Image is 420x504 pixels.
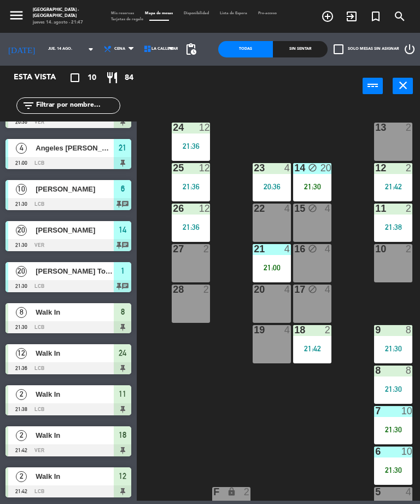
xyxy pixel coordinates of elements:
[325,244,331,254] div: 4
[8,7,25,24] i: menu
[254,325,254,335] div: 19
[173,204,173,213] div: 26
[36,430,114,441] span: Walk In
[16,471,27,482] span: 2
[374,183,412,190] div: 21:42
[375,325,376,335] div: 9
[119,223,126,236] span: 14
[16,430,27,441] span: 2
[375,163,376,173] div: 12
[203,285,210,294] div: 2
[84,43,97,56] i: arrow_drop_down
[22,99,35,112] i: filter_list
[363,78,383,94] button: power_input
[374,385,412,393] div: 21:30
[401,447,412,456] div: 10
[173,285,173,294] div: 28
[393,10,406,23] i: search
[364,7,388,26] span: Reserva especial
[406,487,412,497] div: 4
[16,266,27,277] span: 20
[345,10,358,23] i: exit_to_app
[173,244,173,254] div: 27
[284,244,291,254] div: 4
[16,143,27,154] span: 4
[374,426,412,433] div: 21:30
[172,183,210,190] div: 21:36
[254,285,254,294] div: 20
[36,265,114,277] span: [PERSON_NAME] Toddere
[119,141,126,154] span: 21
[172,223,210,231] div: 21:36
[16,184,27,195] span: 10
[119,428,126,442] span: 18
[199,163,210,173] div: 12
[16,348,27,359] span: 12
[5,71,79,84] div: Esta vista
[393,78,413,94] button: close
[406,204,412,213] div: 2
[68,71,81,84] i: crop_square
[321,10,334,23] i: add_circle_outline
[325,285,331,294] div: 4
[178,11,214,15] span: Disponibilidad
[375,366,376,375] div: 8
[320,163,331,173] div: 20
[214,11,253,15] span: Lista de Espera
[119,387,126,401] span: 11
[121,305,125,318] span: 8
[375,406,376,416] div: 7
[199,123,210,132] div: 12
[8,7,25,26] button: menu
[218,41,273,57] div: Todas
[273,41,328,57] div: Sin sentar
[121,264,125,277] span: 1
[119,470,126,483] span: 12
[284,285,291,294] div: 4
[125,72,133,84] span: 84
[253,183,291,190] div: 20:36
[106,11,139,15] span: Mis reservas
[375,447,376,456] div: 6
[172,142,210,150] div: 21:36
[33,7,89,20] div: [GEOGRAPHIC_DATA] - [GEOGRAPHIC_DATA]
[325,204,331,213] div: 4
[308,163,317,172] i: block
[284,204,291,213] div: 4
[406,123,412,132] div: 2
[403,43,416,56] i: power_settings_new
[293,345,331,352] div: 21:42
[406,325,412,335] div: 8
[106,71,119,84] i: restaurant
[254,163,254,173] div: 23
[375,244,376,254] div: 10
[396,79,410,92] i: close
[87,72,96,84] span: 10
[36,224,114,236] span: [PERSON_NAME]
[254,244,254,254] div: 21
[293,183,331,190] div: 21:30
[253,11,282,15] span: Pre-acceso
[36,471,114,482] span: Walk In
[374,223,412,231] div: 21:38
[184,43,197,56] span: pending_actions
[16,389,27,400] span: 2
[374,345,412,352] div: 21:30
[106,18,149,21] span: Tarjetas de regalo
[254,204,254,213] div: 22
[406,163,412,173] div: 2
[374,466,412,474] div: 21:30
[369,10,382,23] i: turned_in_not
[406,244,412,254] div: 2
[16,307,27,318] span: 8
[340,7,364,26] span: WALK IN
[16,225,27,236] span: 20
[35,100,120,112] input: Filtrar por nombre...
[375,123,376,132] div: 13
[334,44,343,54] span: check_box_outline_blank
[308,204,317,213] i: block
